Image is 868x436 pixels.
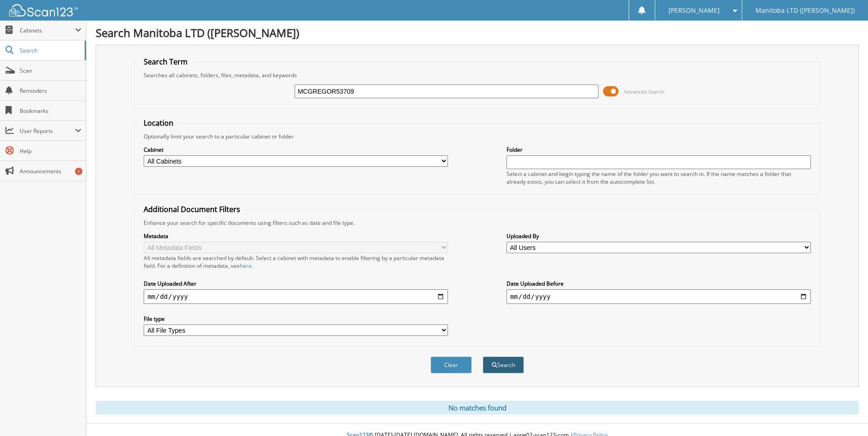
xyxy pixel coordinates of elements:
[624,88,664,95] span: Advanced Search
[507,289,811,304] input: end
[139,133,815,140] div: Optionally limit your search to a particular cabinet or folder
[755,8,855,13] span: Manitoba LTD ([PERSON_NAME])
[20,27,75,34] span: Cabinets
[507,146,811,154] label: Folder
[431,356,472,373] button: Clear
[96,401,859,415] div: No matches found
[139,204,245,214] legend: Additional Document Filters
[75,168,82,175] div: 1
[20,127,75,135] span: User Reports
[139,71,815,79] div: Searches all cabinets, folders, files, metadata, and keywords
[483,356,524,373] button: Search
[20,147,81,155] span: Help
[139,118,178,128] legend: Location
[144,146,448,154] label: Cabinet
[9,4,78,16] img: scan123-logo-white.svg
[507,170,811,186] div: Select a cabinet and begin typing the name of the folder you want to search in. If the name match...
[669,8,720,13] span: [PERSON_NAME]
[144,232,448,240] label: Metadata
[20,167,81,175] span: Announcements
[144,254,448,270] div: All metadata fields are searched by default. Select a cabinet with metadata to enable filtering b...
[144,315,448,323] label: File type
[144,289,448,304] input: start
[139,57,192,67] legend: Search Term
[96,25,859,40] h1: Search Manitoba LTD ([PERSON_NAME])
[507,280,811,287] label: Date Uploaded Before
[144,280,448,287] label: Date Uploaded After
[139,219,815,227] div: Enhance your search for specific documents using filters such as date and file type.
[20,67,81,74] span: Scan
[20,87,81,95] span: Reminders
[20,47,80,54] span: Search
[20,107,81,115] span: Bookmarks
[507,232,811,240] label: Uploaded By
[240,262,252,270] a: here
